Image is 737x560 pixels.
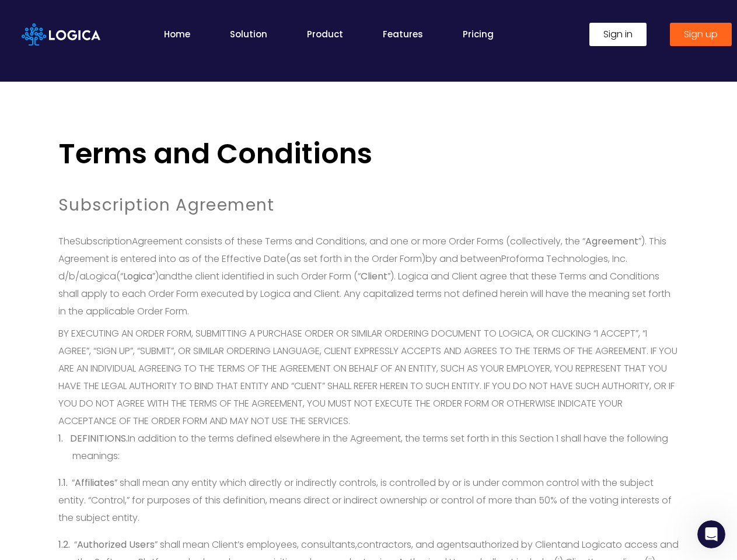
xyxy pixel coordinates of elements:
span: ”) [387,269,394,283]
span: 1.2. [58,538,74,551]
span: shall mean any entity which directly or indirectly controls, is controlled by or is under common ... [58,476,672,524]
iframe: Intercom live chat [697,520,725,548]
img: Logica [22,23,100,45]
span: Sign up [684,30,718,39]
span: the client identified in such Order Form (“ [177,269,361,283]
span: contractors [357,538,411,551]
h2: Terms and Conditions [58,140,679,168]
a: Features [383,27,423,41]
span: 1. [58,432,70,445]
span: “ ” shall mean Client’s employees, consultants [74,538,355,551]
a: Solution [230,27,267,41]
span: , and agents [411,538,469,551]
span: 1.1. [58,476,72,489]
span: Subscription [75,235,132,248]
span: The [58,235,75,248]
span: and [159,269,177,283]
span: In addition to the terms defined elsewhere in the Agreement, the terms set forth in this Section ... [72,432,668,463]
span: authorized by Client [469,538,561,551]
a: Sign in [589,23,647,46]
span: Agreement consists of these Terms and Conditions, and one or more Order Forms (collectively, the ... [58,235,666,265]
a: Pricing [463,27,494,41]
span: and Logica [561,538,612,551]
a: Home [164,27,190,41]
span: BY EXECUTING AN ORDER FORM, SUBMITTING A PURCHASE ORDER OR SIMILAR ORDERING DOCUMENT TO LOGICA, O... [58,327,677,428]
span: ” [114,476,117,489]
b: Authorized Users [77,538,155,551]
span: , [355,538,357,551]
span: Client [361,269,387,283]
span: (“ ”) [116,269,159,283]
span: DEFINITIONS. [70,432,128,445]
b: Agreement [585,235,638,248]
span: Any capitalized terms not defined herein will have the meaning set forth in the applicable Order ... [58,287,670,318]
a: Sign up [670,23,732,46]
a: Logica [22,27,100,40]
h6: Subscription Agreement [58,197,679,213]
span: (as set forth in the Order Form) [286,252,425,265]
span: “ [72,476,75,489]
b: Logica [123,269,152,283]
span: Sign in [603,30,633,39]
span: by and between [425,252,501,265]
span: Logica [86,269,116,283]
span: Affiliates [75,476,114,489]
a: Product [307,27,343,41]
